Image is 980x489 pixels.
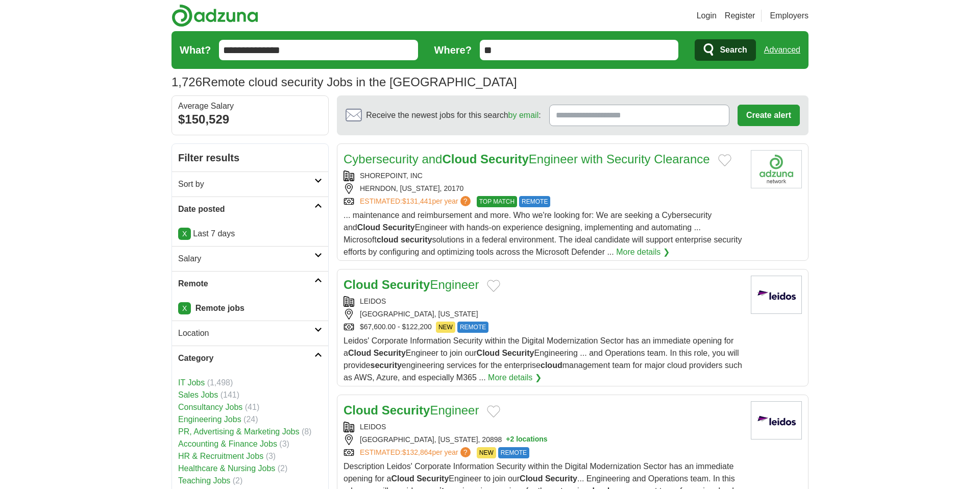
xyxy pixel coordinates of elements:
strong: Cloud [357,223,380,232]
div: HERNDON, [US_STATE], 20170 [344,183,743,194]
span: ... maintenance and reimbursement and more. Who we're looking for: We are seeking a Cybersecurity... [344,211,742,256]
a: LEIDOS [360,423,386,431]
img: Leidos logo [751,401,802,439]
a: HR & Recruitment Jobs [178,452,263,460]
a: Remote [172,271,328,296]
span: Search [720,40,747,60]
strong: Cloud [344,403,378,417]
span: TOP MATCH [477,196,517,207]
h2: Filter results [172,144,328,172]
span: NEW [477,447,496,458]
span: (2) [278,464,288,473]
h2: Salary [178,253,314,265]
span: (1,498) [207,378,233,387]
p: Last 7 days [178,228,322,240]
a: Sort by [172,172,328,197]
div: Average Salary [178,102,322,110]
span: REMOTE [457,322,488,333]
h2: Category [178,352,314,364]
a: Register [725,10,755,22]
img: ShorePoint logo [751,150,802,188]
strong: Security [374,349,406,357]
strong: cloud [541,361,562,370]
strong: Security [545,474,577,483]
strong: Cloud [344,278,378,291]
label: What? [180,42,211,58]
button: Create alert [738,105,800,126]
div: $150,529 [178,110,322,129]
button: Add to favorite jobs [487,405,500,418]
span: (41) [245,403,259,411]
a: Employers [770,10,808,22]
a: LEIDOS [360,297,386,305]
a: Date posted [172,197,328,222]
strong: Cloud [520,474,543,483]
span: (3) [266,452,276,460]
strong: cloud [377,235,399,244]
a: Category [172,346,328,371]
a: Salary [172,246,328,271]
a: Advanced [764,40,800,60]
a: IT Jobs [178,378,205,387]
a: Sales Jobs [178,390,218,399]
div: $67,600.00 - $122,200 [344,322,743,333]
a: X [178,228,191,240]
strong: Security [416,474,449,483]
span: 1,726 [171,73,202,91]
strong: Security [502,349,534,357]
a: PR, Advertising & Marketing Jobs [178,427,299,436]
span: ? [460,447,471,457]
strong: Security [382,223,414,232]
strong: Security [480,152,529,166]
span: ? [460,196,471,206]
span: (8) [302,427,312,436]
a: Location [172,321,328,346]
h2: Date posted [178,203,314,215]
h1: Remote cloud security Jobs in the [GEOGRAPHIC_DATA] [171,75,517,89]
a: More details ❯ [616,246,670,258]
a: X [178,302,191,314]
strong: Cloud [391,474,414,483]
span: REMOTE [519,196,550,207]
span: Receive the newest jobs for this search : [366,109,541,121]
strong: security [370,361,401,370]
h2: Remote [178,278,314,290]
strong: Security [382,278,430,291]
span: Leidos' Corporate Information Security within the Digital Modernization Sector has an immediate o... [344,336,742,382]
button: Add to favorite jobs [718,154,731,166]
a: Consultancy Jobs [178,403,242,411]
button: Search [695,39,755,61]
a: Accounting & Finance Jobs [178,439,277,448]
a: Engineering Jobs [178,415,241,424]
img: Adzuna logo [171,4,258,27]
strong: security [401,235,432,244]
img: Leidos logo [751,276,802,314]
div: [GEOGRAPHIC_DATA], [US_STATE] [344,309,743,320]
strong: Remote jobs [195,304,244,312]
button: Add to favorite jobs [487,280,500,292]
a: SHOREPOINT, INC [360,172,423,180]
div: [GEOGRAPHIC_DATA], [US_STATE], 20898 [344,434,743,445]
h2: Location [178,327,314,339]
span: (24) [243,415,258,424]
span: REMOTE [498,447,529,458]
a: by email [508,111,539,119]
span: (141) [220,390,239,399]
span: $131,441 [402,197,432,205]
span: NEW [436,322,455,333]
strong: Cloud [477,349,500,357]
strong: Security [382,403,430,417]
strong: Cloud [348,349,371,357]
h2: Sort by [178,178,314,190]
a: ESTIMATED:$132,864per year? [360,447,473,458]
strong: Cloud [442,152,477,166]
a: More details ❯ [488,372,542,384]
span: $132,864 [402,448,432,456]
button: +2 locations [506,434,547,445]
a: Login [697,10,717,22]
span: (2) [233,476,243,485]
a: Cloud SecurityEngineer [344,278,479,291]
span: + [506,434,510,445]
a: ESTIMATED:$131,441per year? [360,196,473,207]
a: Healthcare & Nursing Jobs [178,464,275,473]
